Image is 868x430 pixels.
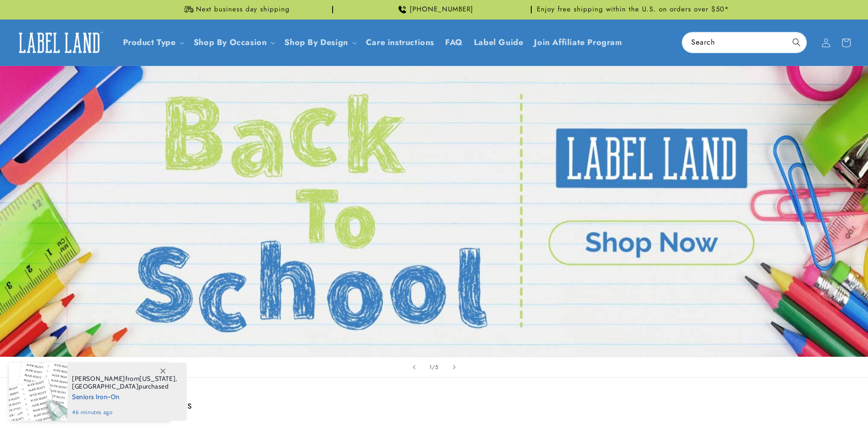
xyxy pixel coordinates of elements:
span: [GEOGRAPHIC_DATA] [72,382,139,390]
a: Care instructions [360,32,440,53]
a: Label Guide [468,32,529,53]
span: FAQ [445,37,463,48]
span: / [432,363,435,372]
a: Product Type [123,36,176,48]
span: from , purchased [72,375,177,390]
a: FAQ [440,32,468,53]
span: Care instructions [366,37,434,48]
span: Next business day shipping [196,5,290,14]
span: Shop By Occasion [194,37,267,48]
a: Join Affiliate Program [529,32,627,53]
button: Next slide [444,357,464,377]
a: Shop By Design [284,36,348,48]
span: Join Affiliate Program [534,37,622,48]
button: Search [786,32,806,52]
span: [PERSON_NAME] [72,374,125,383]
span: Enjoy free shipping within the U.S. on orders over $50* [537,5,729,14]
iframe: Gorgias live chat messenger [777,391,859,421]
span: 5 [435,363,439,372]
img: Label Land [14,29,105,57]
summary: Shop By Occasion [188,32,279,53]
summary: Shop By Design [279,32,360,53]
button: Previous slide [404,357,424,377]
span: [PHONE_NUMBER] [410,5,473,14]
h2: Best sellers [138,398,730,412]
a: Label Land [10,25,108,60]
span: 1 [429,363,432,372]
summary: Product Type [118,32,188,53]
span: Label Guide [474,37,524,48]
span: [US_STATE] [139,374,175,383]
